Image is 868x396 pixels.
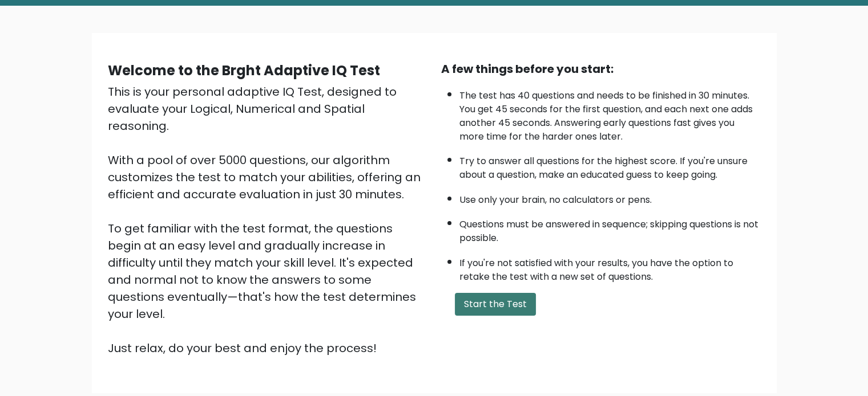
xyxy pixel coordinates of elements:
[441,60,761,77] div: A few things before you start:
[459,251,761,284] li: If you're not satisfied with your results, you have the option to retake the test with a new set ...
[459,187,761,207] li: Use only your brain, no calculators or pens.
[459,149,761,182] li: Try to answer all questions for the highest score. If you're unsure about a question, make an edu...
[455,293,536,316] button: Start the Test
[459,83,761,144] li: The test has 40 questions and needs to be finished in 30 minutes. You get 45 seconds for the firs...
[459,212,761,245] li: Questions must be answered in sequence; skipping questions is not possible.
[108,83,427,357] div: This is your personal adaptive IQ Test, designed to evaluate your Logical, Numerical and Spatial ...
[108,61,380,80] b: Welcome to the Brght Adaptive IQ Test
